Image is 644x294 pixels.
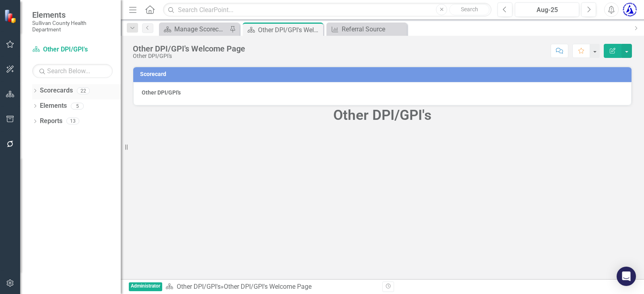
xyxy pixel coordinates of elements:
input: Search Below... [32,64,113,78]
div: Manage Scorecards [174,24,227,34]
a: Reports [40,117,62,126]
div: 13 [66,118,79,125]
div: Open Intercom Messenger [617,267,636,286]
div: » [165,282,376,292]
span: Search [461,6,478,12]
a: Manage Scorecards [161,24,227,34]
img: Lynsey Gollehon [623,2,637,17]
div: Aug-25 [518,5,576,15]
button: Aug-25 [515,2,579,17]
small: Sullivan County Health Department [32,20,113,33]
img: ClearPoint Strategy [4,9,18,23]
h3: Scorecard [140,71,627,77]
input: Search ClearPoint... [163,3,491,17]
a: Elements [40,101,67,111]
div: Other DPI/GPI's [133,53,245,59]
a: Other DPI/GPI's [32,45,113,54]
strong: Other DPI/GPI's [142,89,181,96]
a: Referral Source [328,24,405,34]
div: Referral Source [342,24,405,34]
strong: Other DPI/GPI's [333,107,431,123]
div: Other DPI/GPI's Welcome Page [133,44,245,53]
span: Elements [32,10,113,20]
div: Other DPI/GPI's Welcome Page [258,25,321,35]
div: 22 [77,87,90,94]
span: Administrator [129,282,162,292]
div: Other DPI/GPI's Welcome Page [224,283,312,290]
a: Other DPI/GPI's [177,283,221,290]
button: Search [449,4,489,15]
a: Scorecards [40,86,73,95]
div: 5 [71,103,84,109]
